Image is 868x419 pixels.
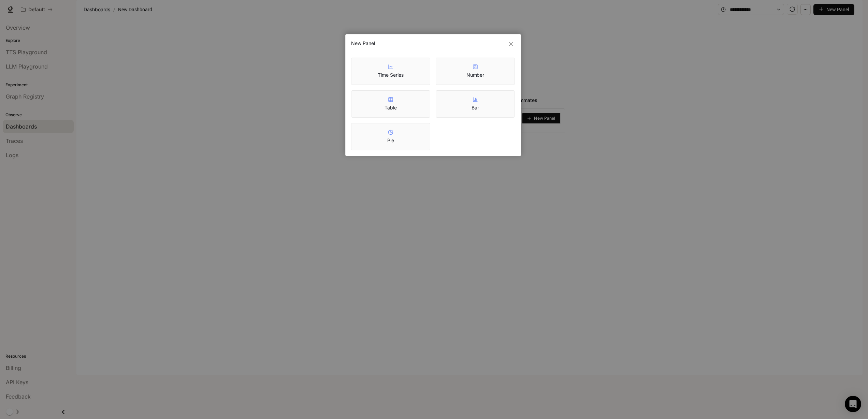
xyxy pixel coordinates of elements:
button: Close [507,40,515,48]
article: Table [385,104,397,111]
span: New Panel [534,117,555,120]
article: New Dashboard [117,3,154,16]
button: Dashboards [82,5,112,14]
article: Bar [472,104,479,111]
span: New Panel [826,6,849,13]
span: Dashboards [84,5,110,14]
div: Open Intercom Messenger [845,396,861,412]
button: New Panel [522,113,561,124]
article: Pie [387,137,394,144]
div: New Panel [351,40,515,47]
button: New Panel [813,4,854,15]
span: plus [819,7,824,12]
span: / [113,6,115,13]
article: Number [466,72,484,78]
span: sync [790,6,795,12]
span: plus [527,116,531,120]
p: Default [28,7,45,13]
button: All workspaces [18,3,56,16]
article: Time Series [378,72,403,78]
span: close [508,41,514,47]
